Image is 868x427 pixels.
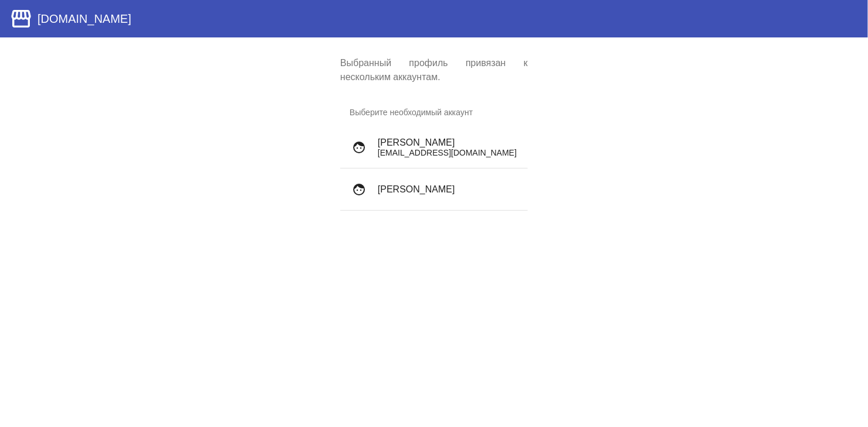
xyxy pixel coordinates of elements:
h4: [PERSON_NAME] [378,137,518,148]
a: [DOMAIN_NAME] [9,7,131,30]
mat-icon: face [350,138,368,157]
mat-icon: storefront [9,7,33,30]
h4: [PERSON_NAME] [378,184,518,195]
h3: Выберите необходимый аккаунт [340,98,528,126]
button: [PERSON_NAME][EMAIL_ADDRESS][DOMAIN_NAME] [340,126,528,168]
mat-icon: face [350,180,368,199]
p: [EMAIL_ADDRESS][DOMAIN_NAME] [378,148,518,157]
p: Выбранный профиль привязан к нескольким аккаунтам. [340,56,528,84]
button: [PERSON_NAME] [340,168,528,211]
